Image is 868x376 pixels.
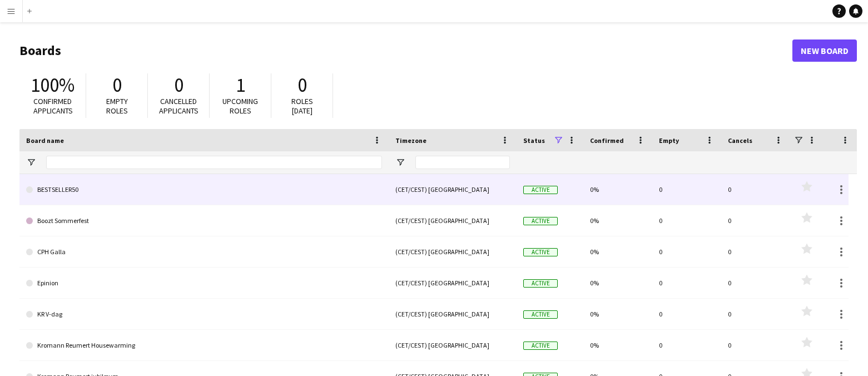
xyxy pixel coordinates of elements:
span: Active [523,248,558,256]
div: 0 [652,299,721,329]
a: New Board [792,39,857,62]
div: 0% [583,268,652,298]
div: 0% [583,236,652,267]
div: 0 [721,268,790,298]
span: 0 [297,73,307,97]
span: Confirmed [590,136,624,145]
a: CPH Galla [26,236,382,268]
div: (CET/CEST) [GEOGRAPHIC_DATA] [389,330,517,360]
div: (CET/CEST) [GEOGRAPHIC_DATA] [389,299,517,329]
button: Open Filter Menu [26,157,36,167]
span: Active [523,279,558,288]
span: Status [523,136,545,145]
span: Upcoming roles [222,96,258,116]
span: Confirmed applicants [33,96,73,116]
span: Empty roles [106,96,128,116]
div: 0 [721,236,790,267]
span: Roles [DATE] [291,96,313,116]
span: Empty [659,136,679,145]
span: 0 [112,73,122,97]
input: Timezone Filter Input [415,156,510,169]
a: Epinion [26,268,382,299]
button: Open Filter Menu [395,157,405,167]
div: 0 [652,205,721,236]
input: Board name Filter Input [46,156,382,169]
span: Active [523,310,558,319]
h1: Boards [19,42,792,59]
a: Boozt Sommerfest [26,205,382,236]
div: 0% [583,174,652,205]
div: (CET/CEST) [GEOGRAPHIC_DATA] [389,236,517,267]
span: 100% [31,73,75,97]
div: 0 [721,299,790,329]
div: 0% [583,330,652,360]
span: Active [523,217,558,225]
span: 0 [174,73,183,97]
div: 0 [652,268,721,298]
span: Cancels [728,136,752,145]
span: Active [523,186,558,194]
a: KR V-dag [26,299,382,330]
div: (CET/CEST) [GEOGRAPHIC_DATA] [389,174,517,205]
div: 0 [721,174,790,205]
div: 0% [583,299,652,329]
div: 0 [652,174,721,205]
a: Kromann Reumert Housewarming [26,330,382,361]
div: (CET/CEST) [GEOGRAPHIC_DATA] [389,205,517,236]
span: 1 [236,73,245,97]
div: (CET/CEST) [GEOGRAPHIC_DATA] [389,268,517,298]
span: Active [523,342,558,350]
div: 0 [652,236,721,267]
span: Timezone [395,136,426,145]
div: 0 [721,330,790,360]
div: 0 [721,205,790,236]
span: Cancelled applicants [159,96,199,116]
span: Board name [26,136,64,145]
div: 0% [583,205,652,236]
a: BESTSELLER50 [26,174,382,205]
div: 0 [652,330,721,360]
